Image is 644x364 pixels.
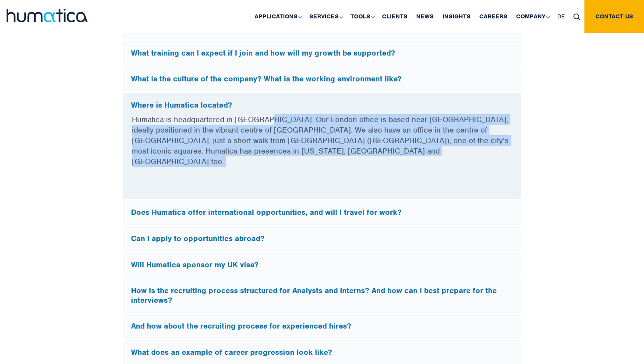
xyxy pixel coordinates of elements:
[573,14,580,20] img: search_icon
[131,260,513,270] h5: Will Humatica sponsor my UK visa?
[131,49,513,58] h5: What training can I expect if I join and how will my growth be supported?
[131,348,513,357] h5: What does an example of career progression look like?
[131,322,513,331] h5: And how about the recruiting process for experienced hires?
[557,13,565,20] span: DE
[131,74,513,84] h5: What is the culture of the company? What is the working environment like?
[131,208,513,217] h5: Does Humatica offer international opportunities, and will I travel for work?
[131,101,513,110] h5: Where is Humatica located?
[132,114,512,178] p: Humatica is headquartered in [GEOGRAPHIC_DATA]. Our London office is based near [GEOGRAPHIC_DATA]...
[7,9,88,22] img: logo
[131,234,513,244] h5: Can I apply to opportunities abroad?
[131,286,513,305] h5: How is the recruiting process structured for Analysts and Interns? And how can I best prepare for...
